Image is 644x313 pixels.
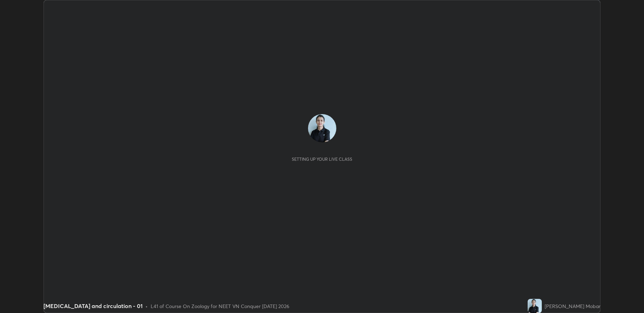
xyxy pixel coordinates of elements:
[545,302,601,310] div: [PERSON_NAME] Mobar
[145,302,148,310] div: •
[43,302,143,310] div: [MEDICAL_DATA] and circulation - 01
[308,114,336,142] img: f9e8998792e74df79d03c3560c669755.jpg
[292,156,352,162] div: Setting up your live class
[528,299,542,313] img: f9e8998792e74df79d03c3560c669755.jpg
[151,302,289,310] div: L41 of Course On Zoology for NEET VN Conquer [DATE] 2026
